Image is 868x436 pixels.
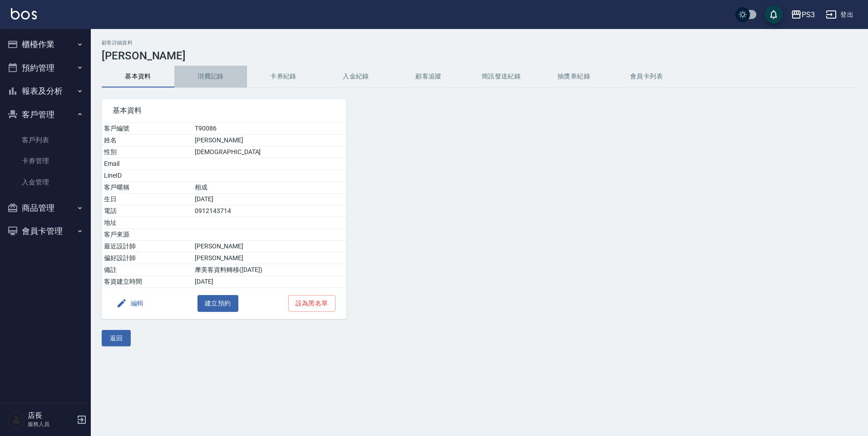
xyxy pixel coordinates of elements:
[102,264,192,276] td: 備註
[4,150,87,171] a: 卡券管理
[320,66,392,87] button: 入金紀錄
[102,158,192,170] td: Email
[102,40,857,46] h2: 顧客詳細資料
[192,194,346,205] td: [DATE]
[4,196,87,220] button: 商品管理
[102,170,192,182] td: LineID
[787,5,819,24] button: PS3
[192,276,346,288] td: [DATE]
[192,252,346,264] td: [PERSON_NAME]
[102,66,174,87] button: 基本資料
[102,135,192,146] td: 姓名
[4,103,87,126] button: 客戶管理
[822,6,857,23] button: 登出
[102,217,192,229] td: 地址
[102,276,192,288] td: 客資建立時間
[247,66,320,87] button: 卡券紀錄
[11,8,37,19] img: Logo
[102,241,192,252] td: 最近設計師
[174,66,247,87] button: 消費記錄
[102,194,192,205] td: 生日
[102,252,192,264] td: 偏好設計師
[465,66,538,87] button: 簡訊發送紀錄
[197,295,238,312] button: 建立預約
[4,172,87,193] a: 入金管理
[102,229,192,241] td: 客戶來源
[28,411,74,420] h5: 店長
[802,9,815,20] div: PS3
[4,56,87,80] button: 預約管理
[192,264,346,276] td: 摩美客資料轉移([DATE])
[28,420,74,428] p: 服務人員
[192,182,346,194] td: 相成
[102,123,192,135] td: 客戶編號
[4,33,87,56] button: 櫃檯作業
[288,295,335,312] button: 設為黑名單
[764,5,783,24] button: save
[7,411,25,429] img: Person
[192,123,346,135] td: T90086
[113,106,335,115] span: 基本資料
[610,66,683,87] button: 會員卡列表
[392,66,465,87] button: 顧客追蹤
[113,295,148,312] button: 編輯
[102,49,857,62] h3: [PERSON_NAME]
[102,182,192,194] td: 客戶暱稱
[102,330,131,347] button: 返回
[538,66,610,87] button: 抽獎券紀錄
[192,146,346,158] td: [DEMOGRAPHIC_DATA]
[192,135,346,146] td: [PERSON_NAME]
[102,146,192,158] td: 性別
[4,219,87,243] button: 會員卡管理
[192,241,346,252] td: [PERSON_NAME]
[4,79,87,103] button: 報表及分析
[102,205,192,217] td: 電話
[192,205,346,217] td: 0912143714
[4,130,87,150] a: 客戶列表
